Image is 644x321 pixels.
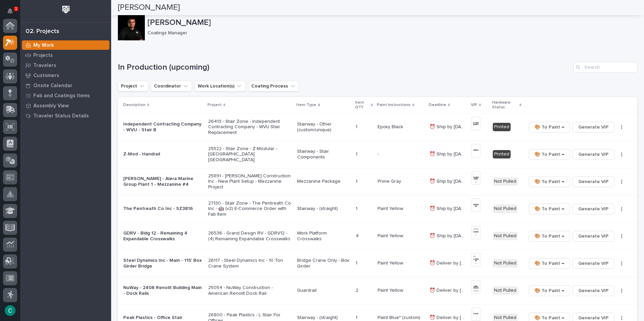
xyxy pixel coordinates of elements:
[297,230,350,242] p: Work Platform Crosswalks
[573,149,614,160] button: Generate VIP
[356,177,359,184] p: 1
[573,285,614,296] button: Generate VIP
[123,206,203,212] p: The Pentreath Co Inc - SZ3816
[123,230,203,242] p: GDRV - Bldg 12 - Remaining 4 Expandable Crosswalks
[118,3,180,12] h2: [PERSON_NAME]
[33,83,72,89] p: Onsite Calendar
[297,121,350,133] p: Stairway - Other (custom/unique)
[297,315,350,321] p: Stairway - (straight)
[378,150,380,157] p: -
[33,42,54,48] p: My Work
[535,232,564,240] span: 🎨 To Paint →
[529,204,570,214] button: 🎨 To Paint →
[356,123,359,130] p: 1
[356,150,359,157] p: 1
[356,286,360,293] p: 2
[493,150,511,158] div: Printed
[33,113,89,119] p: Traveler Status Details
[493,232,518,240] div: Not Pulled
[493,205,518,213] div: Not Pulled
[148,30,632,36] p: Coatings Manager
[33,52,53,59] p: Projects
[535,287,564,295] span: 🎨 To Paint →
[429,123,468,130] p: ⏰ Ship by 8/29/25
[118,113,637,141] tr: Independent Contracting Company - WVU - Stair B26413 - Stair Zone - Independent Contracting Compa...
[529,176,570,187] button: 🎨 To Paint →
[20,80,111,91] a: Onsite Calendar
[208,173,292,190] p: 25891 - [PERSON_NAME] Construction Inc - New Plant Setup - Mezzanine Project
[471,101,477,109] p: VIP
[148,18,635,28] p: [PERSON_NAME]
[429,232,468,239] p: ⏰ Ship by 9/26/25
[535,259,564,267] span: 🎨 To Paint →
[207,101,222,109] p: Project
[578,123,609,131] span: Generate VIP
[535,205,564,213] span: 🎨 To Paint →
[297,179,350,184] p: Mezzanine Package
[123,151,203,157] p: Z-Mod - Handrail
[3,304,17,318] button: users-avatar
[297,288,350,293] p: Guardrail
[578,259,609,267] span: Generate VIP
[20,40,111,50] a: My Work
[378,177,402,184] p: Prime Gray
[20,101,111,111] a: Assembly View
[356,314,359,321] p: 1
[123,315,203,321] p: Peak Plastics - Office Stair
[123,101,146,109] p: Description
[578,178,609,186] span: Generate VIP
[529,285,570,296] button: 🎨 To Paint →
[33,63,56,69] p: Travelers
[573,122,614,133] button: Generate VIP
[151,81,192,92] button: Coordinator
[297,149,350,160] p: Stairway - Stair Components
[429,259,468,266] p: ⏰ Deliver by 9/29/25
[429,150,468,157] p: ⏰ Ship by 9/15/25
[248,81,299,92] button: Coating Process
[208,146,292,163] p: 25522 - Stair Zone - Z-Modular - [GEOGRAPHIC_DATA] [GEOGRAPHIC_DATA]
[378,286,405,293] p: Paint Yellow
[493,286,518,295] div: Not Pulled
[578,205,609,213] span: Generate VIP
[535,178,564,186] span: 🎨 To Paint →
[378,259,405,266] p: Paint Yellow
[573,204,614,214] button: Generate VIP
[356,232,360,239] p: 4
[573,231,614,242] button: Generate VIP
[493,259,518,267] div: Not Pulled
[15,6,17,11] p: 1
[297,206,350,212] p: Stairway - (straight)
[33,73,59,79] p: Customers
[118,222,637,250] tr: GDRV - Bldg 12 - Remaining 4 Expandable Crosswalks26536 - Grand Design RV - GDRV12 - (4) Remainin...
[578,150,609,158] span: Generate VIP
[60,3,72,16] img: Workspace Logo
[535,123,564,131] span: 🎨 To Paint →
[20,70,111,80] a: Customers
[356,259,359,266] p: 1
[529,231,570,242] button: 🎨 To Paint →
[492,99,518,111] p: Hardware Status
[429,177,468,184] p: ⏰ Ship by 9/19/25
[33,103,69,109] p: Assembly View
[123,285,203,296] p: NuWay - 2408 Renolit Building Main - Dock Rails
[208,258,292,269] p: 26117 - Steel Dynamics Inc - 10 Ton Crane System
[20,50,111,60] a: Projects
[208,285,292,296] p: 25054 - NuWay Construction - American Renolit Dock Rail
[208,201,292,217] p: 27130 - Stair Zone - The Pentreath Co Inc - 🤖 (v2) E-Commerce Order with Fab Item
[378,232,405,239] p: Paint Yellow
[20,91,111,101] a: Fab and Coatings Items
[118,63,571,72] h1: In Production (upcoming)
[118,277,637,304] tr: NuWay - 2408 Renolit Building Main - Dock Rails25054 - NuWay Construction - American Renolit Dock...
[529,122,570,133] button: 🎨 To Paint →
[20,111,111,121] a: Traveler Status Details
[8,8,17,19] div: Notifications1
[578,232,609,240] span: Generate VIP
[208,230,292,242] p: 26536 - Grand Design RV - GDRV12 - (4) Remaining Expandable Crosswalks
[118,81,148,92] button: Project
[20,60,111,70] a: Travelers
[123,258,203,269] p: Steel Dynamics Inc - Main - 115' Box Girder Bridge
[26,28,59,35] div: 02. Projects
[573,62,637,73] input: Search
[377,101,411,109] p: Paint Instructions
